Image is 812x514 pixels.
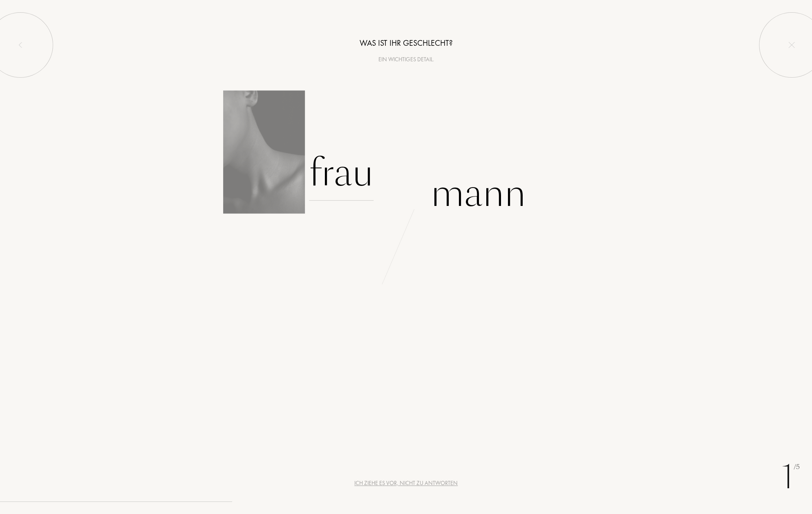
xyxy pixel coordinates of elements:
div: Frau [309,145,374,201]
span: /5 [794,463,800,472]
div: Ich ziehe es vor, nicht zu antworten [354,479,458,487]
img: left_onboard.svg [17,42,24,48]
div: Mann [431,166,526,221]
div: 1 [781,453,800,502]
img: quit_onboard.svg [788,42,795,48]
